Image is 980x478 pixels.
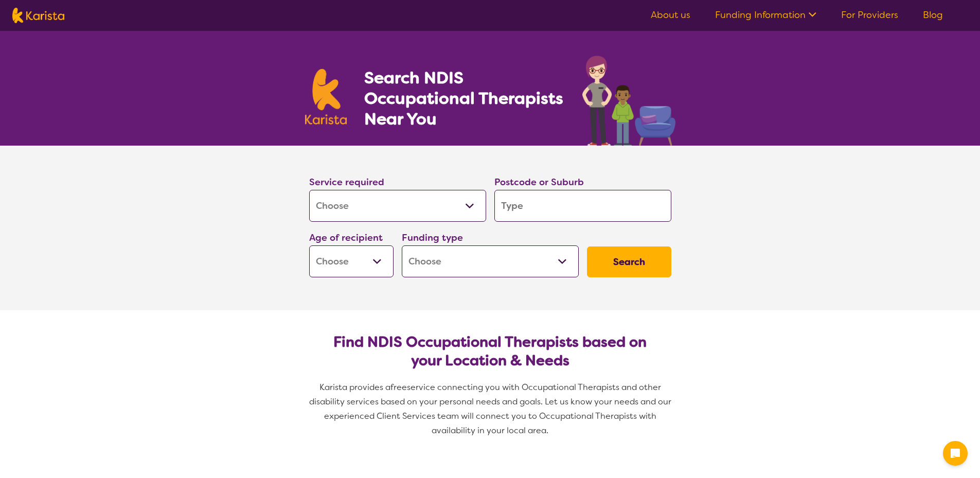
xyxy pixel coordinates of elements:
[587,246,671,277] button: Search
[390,382,407,393] span: free
[317,333,663,370] h2: Find NDIS Occupational Therapists based on your Location & Needs
[309,232,383,244] label: Age of recipient
[305,69,347,125] img: Karista logo
[309,176,384,188] label: Service required
[715,9,816,21] a: Funding Information
[364,67,564,129] h1: Search NDIS Occupational Therapists Near You
[582,56,675,146] img: occupational-therapy
[494,176,584,188] label: Postcode or Suburb
[923,9,943,21] a: Blog
[12,8,64,23] img: Karista logo
[494,190,671,222] input: Type
[841,9,898,21] a: For Providers
[309,382,673,436] span: service connecting you with Occupational Therapists and other disability services based on your p...
[402,232,463,244] label: Funding type
[319,382,390,393] span: Karista provides a
[651,9,690,21] a: About us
